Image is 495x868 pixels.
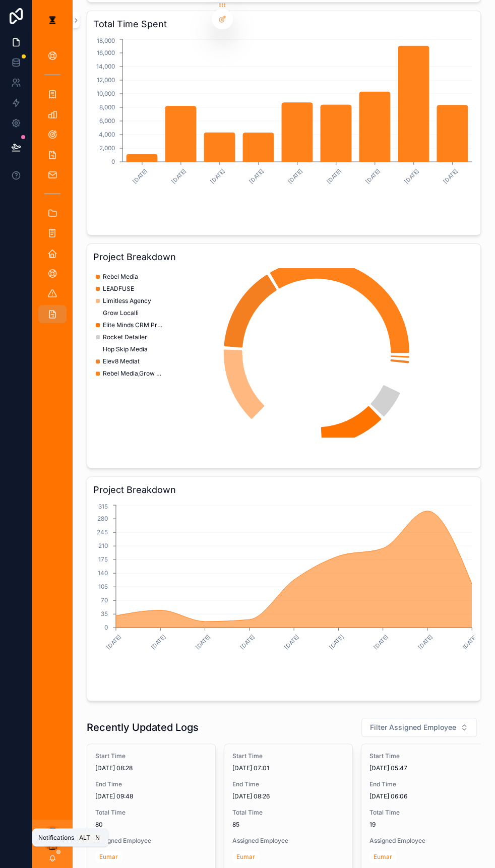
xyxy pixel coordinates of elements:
[99,853,118,861] span: Eumar
[103,309,139,317] span: Grow Localli
[209,168,226,185] text: [DATE]
[98,503,108,510] tspan: 315
[103,273,138,281] span: Rebel Media
[369,837,481,845] span: Assigned Employee
[248,168,265,185] text: [DATE]
[32,40,73,335] div: scrollable content
[103,333,147,341] span: Rocket Detailer
[95,780,207,788] span: End Time
[370,722,456,732] span: Filter Assigned Employee
[195,634,212,651] text: [DATE]
[98,542,108,549] tspan: 210
[98,570,108,577] tspan: 140
[44,12,60,28] img: App logo
[103,357,140,365] span: Elev8 Mediat
[96,63,115,70] tspan: 14,000
[97,49,115,56] tspan: 16,000
[239,634,256,651] text: [DATE]
[374,853,392,861] span: Eumar
[103,297,151,305] span: Limitless Agency
[232,821,344,829] span: 85
[369,851,396,863] a: Eumar
[369,821,481,829] span: 19
[461,634,478,651] text: [DATE]
[99,131,115,138] tspan: 4,000
[111,158,115,165] tspan: 0
[93,268,474,462] div: chart
[95,752,207,760] span: Start Time
[99,117,115,125] tspan: 6,000
[104,624,108,631] tspan: 0
[232,752,344,760] span: Start Time
[97,90,115,97] tspan: 10,000
[101,610,108,617] tspan: 35
[326,168,343,185] text: [DATE]
[328,634,345,651] text: [DATE]
[232,809,344,817] span: Total Time
[97,77,115,84] tspan: 12,000
[369,764,481,772] span: [DATE] 05:47
[98,556,108,563] tspan: 175
[369,780,481,788] span: End Time
[97,515,108,522] tspan: 280
[364,168,382,185] text: [DATE]
[93,35,474,229] div: chart
[99,104,115,111] tspan: 8,000
[369,792,481,800] span: [DATE] 06:06
[132,168,149,185] text: [DATE]
[103,285,134,293] span: LEADFUSE
[232,764,344,772] span: [DATE] 07:01
[98,583,108,590] tspan: 105
[232,851,259,863] a: Eumar
[97,529,108,536] tspan: 245
[95,809,207,817] span: Total Time
[99,145,115,152] tspan: 2,000
[417,634,434,651] text: [DATE]
[97,37,115,44] tspan: 18,000
[95,821,207,829] span: 80
[150,634,167,651] text: [DATE]
[369,752,481,760] span: Start Time
[87,720,199,734] h1: Recently Updated Logs
[105,634,122,651] text: [DATE]
[38,833,74,841] span: Notifications
[93,17,474,31] h3: Total Time Spent
[403,168,420,185] text: [DATE]
[93,833,101,841] span: N
[95,851,122,863] a: Eumar
[170,168,188,185] text: [DATE]
[369,809,481,817] span: Total Time
[93,483,474,497] h3: Project Breakdown
[79,833,90,841] span: Alt
[283,634,300,651] text: [DATE]
[103,345,148,353] span: Hop Skip Media
[236,853,255,861] span: Eumar
[95,837,207,845] span: Assigned Employee
[95,764,207,772] span: [DATE] 08:28
[103,321,163,329] span: Elite Minds CRM Program
[232,780,344,788] span: End Time
[101,597,108,604] tspan: 70
[232,837,344,845] span: Assigned Employee
[93,501,474,695] div: chart
[287,168,304,185] text: [DATE]
[93,250,474,264] h3: Project Breakdown
[361,718,477,737] button: Select Button
[373,634,390,651] text: [DATE]
[95,792,207,800] span: [DATE] 09:48
[103,369,163,378] span: Rebel Media,Grow Localli,Hop Skip Media
[232,792,344,800] span: [DATE] 08:26
[442,168,459,185] text: [DATE]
